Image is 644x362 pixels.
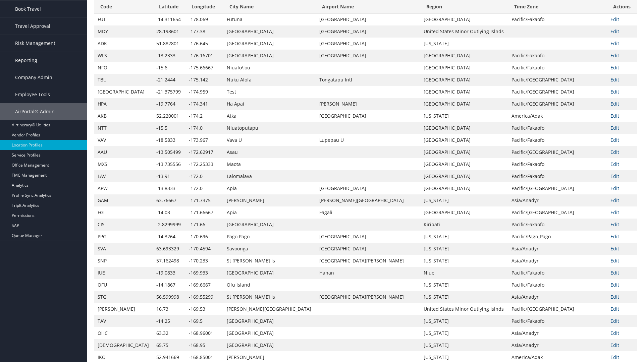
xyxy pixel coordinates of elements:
[223,327,316,339] td: [GEOGRAPHIC_DATA]
[420,110,508,122] td: [US_STATE]
[185,98,223,110] td: -174.341
[185,13,223,25] td: -178.069
[508,339,607,351] td: Asia/Anadyr
[153,279,185,291] td: -14.1867
[94,13,153,25] td: FUT
[610,28,619,35] a: Edit
[185,339,223,351] td: -168.95
[15,69,52,86] span: Company Admin
[610,76,619,83] a: Edit
[94,0,153,13] th: Code: activate to sort column ascending
[610,101,619,107] a: Edit
[610,64,619,71] a: Edit
[420,158,508,170] td: [GEOGRAPHIC_DATA]
[420,170,508,182] td: [GEOGRAPHIC_DATA]
[420,74,508,86] td: [GEOGRAPHIC_DATA]
[94,158,153,170] td: MXS
[223,231,316,243] td: Pago Pago
[420,291,508,303] td: [US_STATE]
[420,267,508,279] td: Niue
[185,327,223,339] td: -168.96001
[508,279,607,291] td: Pacific/Fakaofo
[223,315,316,327] td: [GEOGRAPHIC_DATA]
[153,170,185,182] td: -13.91
[94,243,153,255] td: SVA
[610,306,619,312] a: Edit
[153,243,185,255] td: 63.693329
[420,146,508,158] td: [GEOGRAPHIC_DATA]
[610,173,619,179] a: Edit
[153,38,185,50] td: 51.882801
[153,267,185,279] td: -19.0833
[15,35,55,52] span: Risk Management
[94,170,153,182] td: LAV
[223,38,316,50] td: [GEOGRAPHIC_DATA]
[153,182,185,194] td: -13.8333
[508,291,607,303] td: Asia/Anadyr
[508,158,607,170] td: Pacific/Fakaofo
[153,206,185,219] td: -14.03
[610,318,619,324] a: Edit
[610,221,619,228] a: Edit
[94,50,153,62] td: WLS
[185,219,223,231] td: -171.66
[610,294,619,300] a: Edit
[316,255,420,267] td: [GEOGRAPHIC_DATA][PERSON_NAME]
[610,40,619,47] a: Edit
[420,0,508,13] th: Region: activate to sort column ascending
[508,182,607,194] td: Pacific/[GEOGRAPHIC_DATA]
[223,25,316,38] td: [GEOGRAPHIC_DATA]
[94,62,153,74] td: NFO
[185,110,223,122] td: -174.2
[94,327,153,339] td: OHC
[610,282,619,288] a: Edit
[223,206,316,219] td: Apia
[316,98,420,110] td: [PERSON_NAME]
[94,74,153,86] td: TBU
[316,13,420,25] td: [GEOGRAPHIC_DATA]
[508,303,607,315] td: Pacific/[GEOGRAPHIC_DATA]
[508,86,607,98] td: Pacific/[GEOGRAPHIC_DATA]
[508,62,607,74] td: Pacific/Fakaofo
[420,62,508,74] td: [GEOGRAPHIC_DATA]
[316,194,420,206] td: [PERSON_NAME][GEOGRAPHIC_DATA]
[610,125,619,131] a: Edit
[223,134,316,146] td: Vava U
[508,206,607,219] td: Pacific/[GEOGRAPHIC_DATA]
[185,74,223,86] td: -175.142
[153,146,185,158] td: -13.505499
[94,279,153,291] td: OFU
[153,13,185,25] td: -14.311654
[316,243,420,255] td: [GEOGRAPHIC_DATA]
[153,158,185,170] td: -13.735556
[94,182,153,194] td: APW
[185,86,223,98] td: -174.959
[185,194,223,206] td: -171.7375
[94,219,153,231] td: CIS
[610,161,619,167] a: Edit
[610,149,619,155] a: Edit
[610,269,619,276] a: Edit
[316,74,420,86] td: Tongatapu Intl
[420,243,508,255] td: [US_STATE]
[508,170,607,182] td: Pacific/Fakaofo
[223,291,316,303] td: St [PERSON_NAME] Is
[223,255,316,267] td: St [PERSON_NAME] Is
[153,219,185,231] td: -2.8299999
[15,1,41,17] span: Book Travel
[153,339,185,351] td: 65.75
[223,267,316,279] td: [GEOGRAPHIC_DATA]
[508,255,607,267] td: Asia/Anadyr
[508,110,607,122] td: America/Adak
[610,354,619,360] a: Edit
[420,255,508,267] td: [US_STATE]
[223,110,316,122] td: Atka
[610,197,619,203] a: Edit
[508,327,607,339] td: Asia/Anadyr
[420,86,508,98] td: [GEOGRAPHIC_DATA]
[420,303,508,315] td: United States Minor Outlying Islnds
[420,339,508,351] td: [US_STATE]
[420,219,508,231] td: Kiribati
[15,103,55,120] span: AirPortal® Admin
[420,327,508,339] td: [US_STATE]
